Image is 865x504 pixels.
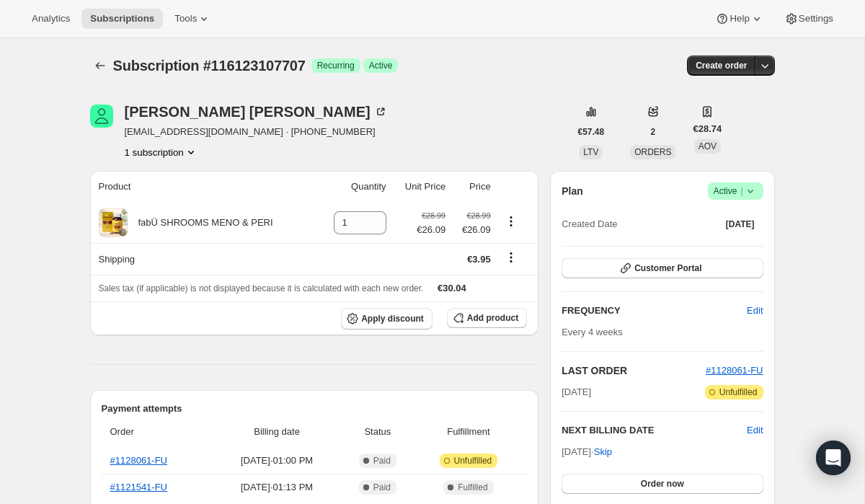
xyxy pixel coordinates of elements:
th: Order [102,416,213,448]
button: Settings [776,9,842,29]
span: [DATE] · 01:13 PM [217,480,337,495]
button: Apply discount [341,308,432,330]
button: Edit [738,299,771,322]
span: Create order [696,60,747,71]
small: €28.99 [467,211,491,220]
span: [EMAIL_ADDRESS][DOMAIN_NAME] · [PHONE_NUMBER] [125,125,388,139]
span: Status [345,425,410,439]
th: Price [450,171,495,203]
span: Billing date [217,425,337,439]
button: Shipping actions [500,249,523,265]
button: 2 [642,122,665,142]
button: Product actions [500,213,523,229]
span: Sales tax (if applicable) is not displayed because it is calculated with each new order. [99,283,424,293]
h2: FREQUENCY [562,304,747,318]
a: #1128061-FU [110,455,168,466]
span: Subscription #116123107707 [113,58,306,74]
button: Customer Portal [562,258,763,278]
span: [DATE] · 01:00 PM [217,454,337,468]
th: Shipping [90,243,316,275]
span: €30.04 [438,283,466,293]
span: LTV [583,147,598,157]
span: ORDERS [634,147,671,157]
span: Help [729,13,749,25]
span: Unfulfilled [719,386,758,398]
button: Add product [447,308,527,328]
button: [DATE] [717,214,763,234]
h2: NEXT BILLING DATE [562,423,747,438]
span: Active [369,60,393,71]
img: product img [99,208,128,237]
span: Analytics [32,13,70,25]
span: Subscriptions [90,13,154,25]
span: Order now [641,478,684,490]
span: Created Date [562,217,617,231]
span: 2 [651,126,656,138]
span: Settings [799,13,833,25]
span: | [740,185,742,197]
span: Fulfillment [419,425,519,439]
span: Paid [373,455,391,467]
span: Edit [747,304,763,318]
button: Tools [166,9,220,29]
span: €57.48 [578,126,605,138]
h2: Plan [562,184,583,198]
a: #1121541-FU [110,482,168,492]
button: Skip [585,441,621,464]
button: #1128061-FU [706,363,763,378]
th: Unit Price [391,171,451,203]
h2: LAST ORDER [562,363,706,378]
span: Customer Portal [634,262,701,274]
button: Subscriptions [81,9,163,29]
span: Skip [594,445,612,459]
th: Quantity [316,171,391,203]
small: €28.99 [422,211,445,220]
span: €3.95 [467,254,491,265]
span: AOV [698,141,717,151]
span: Active [714,184,758,198]
span: €26.09 [417,223,445,237]
span: Fulfilled [458,482,487,493]
button: Order now [562,474,763,494]
span: [DATE] · [562,446,612,457]
button: Analytics [23,9,79,29]
div: Open Intercom Messenger [816,441,851,475]
span: Unfulfilled [454,455,492,467]
span: Add product [467,312,518,324]
span: Bridget Mcloughlin [90,105,113,128]
button: Subscriptions [90,56,110,76]
th: Product [90,171,316,203]
div: fabÜ SHROOMS MENO & PERI [128,216,273,230]
div: [PERSON_NAME] [PERSON_NAME] [125,105,388,119]
span: [DATE] [726,218,755,230]
span: €26.09 [454,223,491,237]
button: Create order [687,56,755,76]
span: Every 4 weeks [562,327,623,337]
span: €28.74 [693,122,722,136]
span: Apply discount [361,313,424,324]
button: Edit [747,423,763,438]
span: Recurring [317,60,355,71]
a: #1128061-FU [706,365,763,376]
span: [DATE] [562,385,591,399]
button: Product actions [125,145,198,159]
h2: Payment attempts [102,402,528,416]
span: Tools [174,13,197,25]
span: Paid [373,482,391,493]
button: €57.48 [569,122,613,142]
button: Help [706,9,772,29]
